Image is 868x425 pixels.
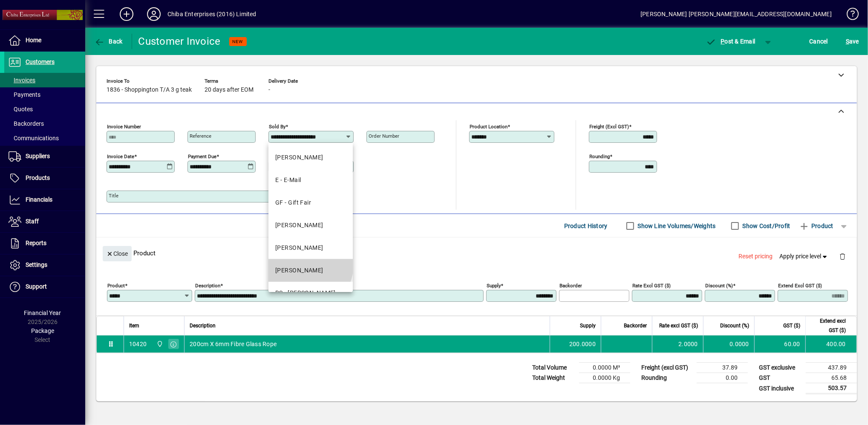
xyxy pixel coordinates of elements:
td: 0.00 [697,373,748,383]
div: [PERSON_NAME] [275,221,323,230]
a: Communications [4,131,85,145]
a: Home [4,30,85,51]
button: Close [103,246,132,261]
span: Communications [9,135,59,142]
mat-label: Invoice date [107,153,134,159]
span: Customers [26,58,55,65]
span: Back [94,38,123,45]
a: Suppliers [4,146,85,167]
span: ost & Email [706,38,756,45]
div: [PERSON_NAME] [PERSON_NAME][EMAIL_ADDRESS][DOMAIN_NAME] [640,7,832,21]
mat-label: Supply [487,283,501,289]
span: 200cm X 6mm Fibre Glass Rope [190,340,277,348]
span: Payments [9,91,40,98]
mat-label: Description [195,283,220,289]
div: [PERSON_NAME] [275,266,323,275]
span: Central [154,339,164,349]
a: Financials [4,189,85,211]
span: Discount (%) [720,321,749,330]
span: 20 days after EOM [205,87,254,93]
span: Extend excl GST ($) [811,316,846,335]
a: Reports [4,233,85,254]
div: 10420 [129,340,147,348]
td: 400.00 [805,335,856,353]
mat-option: E - E-Mail [268,169,353,191]
span: Invoices [9,77,35,84]
span: P [721,38,725,45]
span: Home [26,37,41,43]
a: Support [4,276,85,298]
app-page-header-button: Delete [832,252,853,260]
mat-label: Rate excl GST ($) [632,283,671,289]
td: 0.0000 [703,335,754,353]
a: Knowledge Base [840,2,857,29]
mat-label: Title [109,193,118,199]
button: Product History [561,218,611,234]
a: Backorders [4,116,85,131]
a: Settings [4,254,85,276]
div: RS - [PERSON_NAME] [275,289,336,298]
mat-label: Product location [470,124,508,130]
button: Save [844,34,861,49]
span: Package [31,327,54,334]
div: Customer Invoice [138,35,221,48]
div: E - E-Mail [275,176,301,185]
td: Total Volume [528,363,579,373]
a: Invoices [4,73,85,87]
span: Product [799,219,833,233]
div: GF - Gift Fair [275,198,311,207]
mat-label: Extend excl GST ($) [778,283,822,289]
mat-option: Paul - Paul Li [268,259,353,282]
a: Products [4,168,85,189]
div: Chiba Enterprises (2016) Limited [167,7,257,21]
td: Total Weight [528,373,579,383]
mat-label: Freight (excl GST) [589,124,629,130]
span: Description [190,321,216,330]
mat-label: Rounding [589,153,610,159]
span: S [846,38,849,45]
span: Cancel [810,35,828,48]
span: Reports [26,240,46,246]
mat-option: Kurt - Hannsen [268,214,353,237]
button: Cancel [807,34,831,49]
a: Quotes [4,102,85,116]
span: Backorders [9,120,44,127]
span: ave [846,35,859,48]
button: Back [92,34,125,49]
a: Payments [4,87,85,102]
button: Delete [832,246,853,266]
mat-label: Backorder [559,283,582,289]
td: 503.57 [806,383,857,394]
div: [PERSON_NAME] [275,243,323,252]
span: 200.0000 [569,340,596,348]
button: Add [113,6,140,22]
button: Profile [140,6,167,22]
span: NEW [233,39,243,44]
mat-label: Product [107,283,125,289]
span: Backorder [624,321,647,330]
button: Post & Email [702,34,760,49]
button: Reset pricing [735,249,776,264]
span: Close [106,247,128,261]
mat-option: Joan - Joan Boyce [268,237,353,259]
label: Show Line Volumes/Weights [636,222,716,230]
span: Settings [26,261,47,268]
button: Product [795,218,838,234]
app-page-header-button: Back [85,34,132,49]
span: Support [26,283,47,290]
div: 2.0000 [657,340,698,348]
mat-label: Order number [369,133,399,139]
span: Suppliers [26,153,50,159]
span: Financial Year [24,309,61,316]
mat-label: Payment due [188,153,216,159]
td: GST inclusive [755,383,806,394]
span: Product History [564,219,608,233]
td: 437.89 [806,363,857,373]
td: GST [755,373,806,383]
mat-option: Chris - Chris lineham [268,146,353,169]
mat-label: Discount (%) [705,283,733,289]
td: 0.0000 M³ [579,363,630,373]
span: - [268,87,270,93]
a: Staff [4,211,85,232]
span: Rate excl GST ($) [659,321,698,330]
